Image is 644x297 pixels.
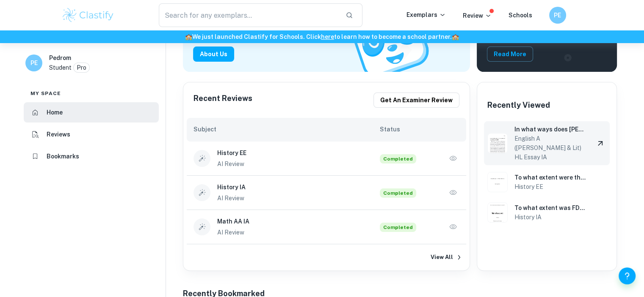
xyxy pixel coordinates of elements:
[514,134,588,162] h6: English A ([PERSON_NAME] & Lit) HL Essay IA
[217,148,379,158] h6: History EE
[193,46,234,62] button: About Us
[514,182,588,191] h6: History EE
[217,159,379,169] p: AI Review
[514,125,588,134] h6: In what ways does [PERSON_NAME], in his play, A Doll’s House, employ stylistic features to commun...
[29,58,39,68] h6: PE
[463,11,492,20] p: Review
[487,46,533,62] button: Read More
[217,228,379,237] p: AI Review
[47,130,70,139] h6: Reviews
[549,7,566,24] button: PE
[47,152,79,161] h6: Bookmarks
[509,12,532,19] a: Schools
[49,53,71,63] h6: Pedrom
[553,11,562,20] h6: PE
[24,124,159,144] a: Reviews
[380,125,459,134] h6: Status
[428,251,455,264] button: View All
[217,183,379,192] h6: History IA
[49,63,72,72] p: Student
[452,33,459,40] span: 🏫
[380,188,416,198] span: Completed
[487,172,508,192] img: History EE example thumbnail: To what extent were the Nuremberg Trials
[321,33,334,40] a: here
[2,32,642,41] h6: We just launched Clastify for Schools. Click to learn how to become a school partner.
[183,244,470,270] a: View All
[514,173,588,182] h6: To what extent were the Nuremberg Trials defendants afforded a fair due process?
[514,213,588,222] h6: History IA
[514,203,588,213] h6: To what extent was FDR governmental intervention responsible for the end of the Great [MEDICAL_DA...
[193,125,379,134] h6: Subject
[47,108,63,117] h6: Home
[30,90,61,97] span: My space
[484,121,610,165] a: English A (Lang & Lit) HL Essay IA example thumbnail: In what ways does Henrik Ibsen, in his pIn ...
[77,63,86,72] p: Pro
[185,33,192,40] span: 🏫
[484,169,610,196] a: History EE example thumbnail: To what extent were the Nuremberg TrialsTo what extent were the Nur...
[159,3,339,27] input: Search for any exemplars...
[217,217,379,226] h6: Math AA IA
[484,199,610,226] a: History IA example thumbnail: To what extent was FDR governmental intTo what extent was FDR gover...
[24,146,159,166] a: Bookmarks
[193,93,252,108] h6: Recent Reviews
[61,7,115,24] img: Clastify logo
[487,133,508,153] img: English A (Lang & Lit) HL Essay IA example thumbnail: In what ways does Henrik Ibsen, in his p
[380,223,416,232] span: Completed
[217,193,379,203] p: AI Review
[373,93,459,108] button: Get an examiner review
[380,154,416,163] span: Completed
[24,102,159,123] a: Home
[619,267,636,284] button: Help and Feedback
[487,202,508,223] img: History IA example thumbnail: To what extent was FDR governmental int
[406,10,446,19] p: Exemplars
[487,99,550,111] h6: Recently Viewed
